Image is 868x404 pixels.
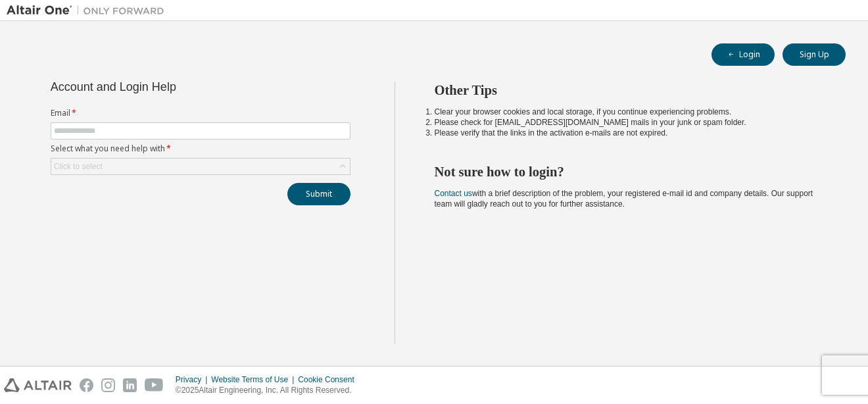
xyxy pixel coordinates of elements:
img: linkedin.svg [123,378,137,392]
li: Please verify that the links in the activation e-mails are not expired. [435,128,823,138]
h2: Not sure how to login? [435,163,823,180]
div: Privacy [176,374,211,385]
div: Click to select [51,159,350,174]
h2: Other Tips [435,82,823,99]
label: Email [51,108,350,118]
span: with a brief description of the problem, your registered e-mail id and company details. Our suppo... [435,189,813,209]
li: Clear your browser cookies and local storage, if you continue experiencing problems. [435,107,823,117]
img: instagram.svg [101,378,115,392]
label: Select what you need help with [51,143,350,154]
p: © 2025 Altair Engineering, Inc. All Rights Reserved. [176,385,362,396]
div: Click to select [54,161,103,172]
div: Cookie Consent [298,374,362,385]
img: facebook.svg [80,378,93,392]
div: Account and Login Help [51,82,291,92]
button: Login [711,43,775,66]
img: Altair One [7,4,171,17]
img: youtube.svg [145,378,164,392]
button: Submit [287,183,350,205]
button: Sign Up [783,43,846,66]
img: altair_logo.svg [4,378,72,392]
a: Contact us [435,189,472,198]
li: Please check for [EMAIL_ADDRESS][DOMAIN_NAME] mails in your junk or spam folder. [435,117,823,128]
div: Website Terms of Use [211,374,298,385]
